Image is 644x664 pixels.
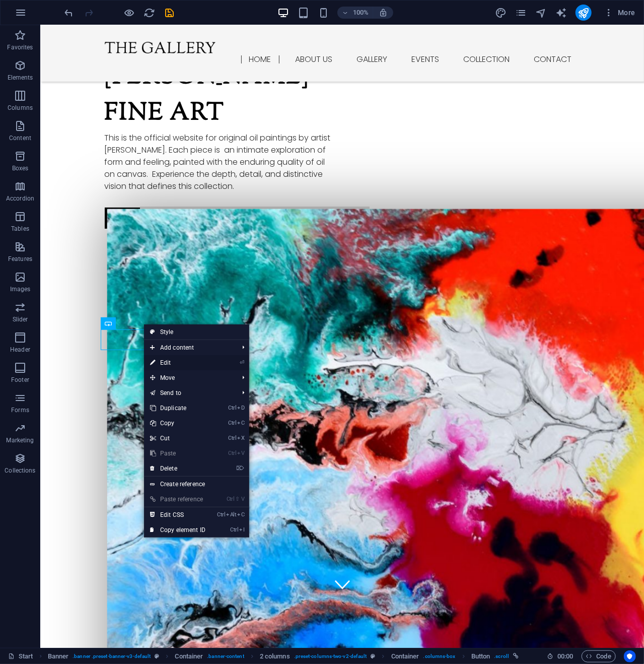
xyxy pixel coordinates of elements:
a: CtrlVPaste [144,446,211,461]
button: 100% [337,7,373,19]
i: ⏎ [240,359,244,366]
a: ⌦Delete [144,461,211,476]
i: This element is a customizable preset [155,653,159,659]
p: Tables [11,225,29,233]
i: C [237,511,244,518]
i: D [237,405,244,411]
button: reload [144,7,156,19]
a: CtrlXCut [144,431,211,446]
span: . columns-box [423,650,456,662]
button: Usercentrics [624,650,636,662]
p: Accordion [6,194,34,203]
a: Ctrl⇧VPaste reference [144,492,211,507]
i: Reload page [144,7,156,19]
i: X [237,435,244,441]
p: Forms [11,406,29,414]
nav: breadcrumb [48,650,519,662]
p: Header [10,346,30,354]
i: Pages (Ctrl+Alt+S) [515,7,527,19]
i: AI Writer [555,7,567,19]
span: . scroll [494,650,510,662]
span: Click to select. Double-click to edit [48,650,69,662]
i: ⇧ [236,496,240,502]
p: Collections [5,467,35,475]
a: CtrlAltCEdit CSS [144,507,211,522]
p: Marketing [6,436,34,444]
span: Click to select. Double-click to edit [260,650,290,662]
p: Features [8,255,32,263]
span: More [604,8,635,18]
button: design [495,7,507,19]
a: Style [144,324,249,340]
span: Move [144,370,234,385]
a: Click to cancel selection. Double-click to open Pages [8,650,33,662]
i: V [241,496,244,502]
p: Images [10,285,31,293]
p: Content [9,134,31,142]
button: publish [576,5,592,21]
span: : [564,652,566,660]
p: Slider [13,315,28,323]
i: Navigator [535,7,547,19]
p: Elements [8,74,33,82]
button: navigator [535,7,547,19]
i: Ctrl [228,420,236,426]
span: Click to select. Double-click to edit [175,650,203,662]
span: Code [586,650,611,662]
span: . banner-content [207,650,244,662]
i: Design (Ctrl+Alt+Y) [495,7,507,19]
i: ⌦ [236,465,244,472]
button: More [600,5,639,21]
i: This element is linked [513,653,519,659]
span: Click to select. Double-click to edit [391,650,419,662]
button: text_generator [555,7,567,19]
i: C [237,420,244,426]
button: Code [582,650,616,662]
i: Ctrl [228,435,236,441]
i: V [237,450,244,456]
i: Ctrl [230,526,238,533]
h6: Session time [547,650,574,662]
i: Ctrl [228,450,236,456]
i: Ctrl [218,511,226,518]
i: Save (Ctrl+S) [164,7,176,19]
a: Create reference [144,477,249,492]
i: Alt [226,511,236,518]
span: Click to select. Double-click to edit [471,650,490,662]
p: Columns [8,104,33,112]
i: On resize automatically adjust zoom level to fit chosen device. [379,8,388,17]
button: undo [63,7,75,19]
i: I [239,526,244,533]
p: Boxes [12,164,29,172]
span: Add content [144,340,234,355]
p: Footer [11,376,29,384]
i: Ctrl [227,496,235,502]
p: Favorites [7,43,33,51]
i: This element is a customizable preset [371,653,376,659]
i: Ctrl [228,405,236,411]
i: Publish [578,7,589,19]
span: . preset-columns-two-v2-default [294,650,367,662]
i: Undo: Change text (Ctrl+Z) [63,7,75,19]
h6: 100% [352,7,369,19]
span: . banner .preset-banner-v3-default [73,650,151,662]
a: Send to [144,385,234,401]
button: Click here to leave preview mode and continue editing [123,7,135,19]
button: save [164,7,176,19]
a: ⏎Edit [144,355,211,370]
a: CtrlDDuplicate [144,401,211,416]
button: pages [515,7,527,19]
span: 00 00 [557,650,573,662]
a: CtrlCCopy [144,416,211,431]
a: CtrlICopy element ID [144,522,211,538]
